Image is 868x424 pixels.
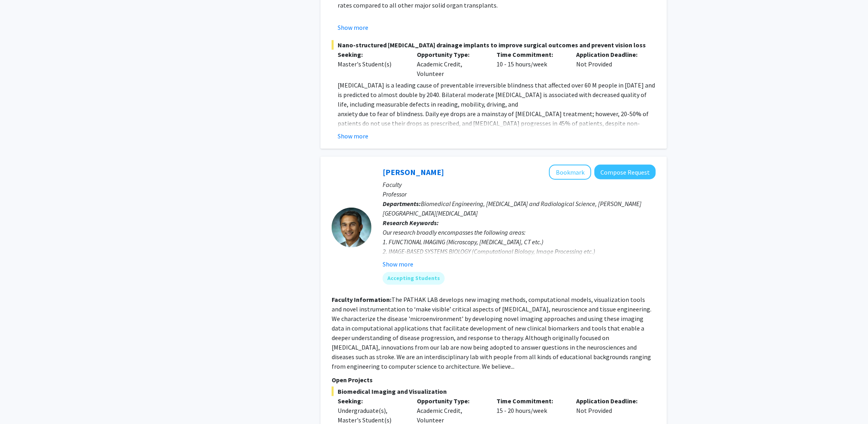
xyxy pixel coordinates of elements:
div: Academic Credit, Volunteer [411,50,491,78]
p: Professor [383,189,656,199]
p: Application Deadline: [576,50,644,59]
button: Add Arvind Pathak to Bookmarks [549,165,591,180]
p: Open Projects [332,375,656,385]
span: Biomedical Imaging and Visualization [332,387,656,396]
b: Research Keywords: [383,219,439,227]
mat-chip: Accepting Students [383,272,445,285]
p: Faculty [383,180,656,189]
p: Time Commitment: [497,50,565,59]
div: Our research broadly encompasses the following areas: 1. FUNCTIONAL IMAGING (Microscopy, [MEDICAL... [383,228,656,275]
b: Departments: [383,200,421,208]
iframe: Chat [6,388,34,418]
button: Show more [338,131,368,141]
p: [MEDICAL_DATA] is a leading cause of preventable irreversible blindness that affected over 60 M p... [338,80,656,109]
span: Nano-structured [MEDICAL_DATA] drainage implants to improve surgical outcomes and prevent vision ... [332,40,656,50]
p: Opportunity Type: [417,50,485,59]
p: Application Deadline: [576,396,644,406]
div: Master's Student(s) [338,59,405,69]
button: Show more [383,259,413,269]
button: Compose Request to Arvind Pathak [594,165,656,179]
p: Seeking: [338,50,405,59]
div: Not Provided [570,50,650,78]
b: Faculty Information: [332,296,391,303]
div: 10 - 15 hours/week [491,50,571,78]
a: [PERSON_NAME] [383,167,444,177]
button: Show more [338,23,368,32]
p: Time Commitment: [497,396,565,406]
span: Biomedical Engineering, [MEDICAL_DATA] and Radiological Science, [PERSON_NAME][GEOGRAPHIC_DATA][M... [383,200,641,217]
fg-read-more: The PATHAK LAB develops new imaging methods, computational models, visualization tools and novel ... [332,296,651,370]
p: anxiety due to fear of blindness. Daily eye drops are a mainstay of [MEDICAL_DATA] treatment; how... [338,109,656,166]
p: Seeking: [338,396,405,406]
p: Opportunity Type: [417,396,485,406]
